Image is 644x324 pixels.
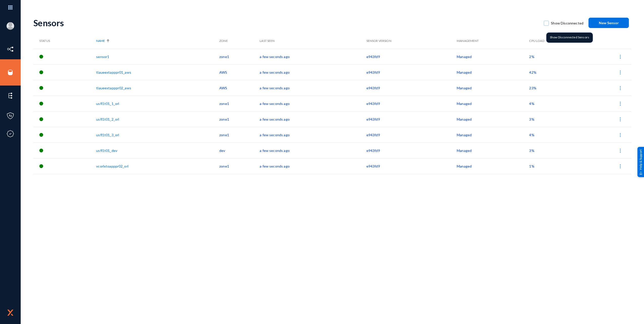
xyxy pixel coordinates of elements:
[260,64,366,80] td: a few seconds ago
[529,148,534,153] span: 3%
[529,86,536,90] span: 23%
[639,171,642,175] img: help_support.svg
[457,111,529,127] td: Managed
[96,148,117,153] a: usfl1t01_dev
[219,80,260,96] td: AWS
[260,80,366,96] td: a few seconds ago
[3,2,18,13] img: app launcher
[260,33,366,49] th: Last Seen
[7,45,14,53] img: icon-inventory.svg
[96,39,217,43] div: Name
[366,143,457,158] td: e943fd9
[7,130,14,138] img: icon-compliance.svg
[260,96,366,111] td: a few seconds ago
[219,158,260,174] td: zone1
[366,127,457,143] td: e943fd9
[529,101,534,106] span: 4%
[7,69,14,76] img: icon-sources.svg
[366,96,457,111] td: e943fd9
[618,132,623,138] img: icon-more.svg
[618,54,623,59] img: icon-more.svg
[366,80,457,96] td: e943fd9
[618,101,623,106] img: icon-more.svg
[529,133,534,137] span: 4%
[457,96,529,111] td: Managed
[366,111,457,127] td: e943fd9
[366,158,457,174] td: e943fd9
[7,112,14,120] img: icon-policies.svg
[96,164,128,168] a: vcorlxtoapppr02_orl
[33,33,96,49] th: Status
[219,96,260,111] td: zone1
[637,147,644,177] div: Help & Support
[96,101,119,106] a: usfl1t01_1_orl
[457,127,529,143] td: Managed
[260,143,366,158] td: a few seconds ago
[260,49,366,64] td: a few seconds ago
[96,55,109,59] a: sensor1
[219,111,260,127] td: zone1
[366,64,457,80] td: e943fd9
[219,64,260,80] td: AWS
[96,117,119,121] a: usfl1t01_2_orl
[457,33,529,49] th: Management
[366,33,457,49] th: Sensor Version
[260,158,366,174] td: a few seconds ago
[618,70,623,75] img: icon-more.svg
[219,33,260,49] th: Zone
[551,19,583,27] span: Show Disconnected
[219,127,260,143] td: zone1
[260,111,366,127] td: a few seconds ago
[457,49,529,64] td: Managed
[457,143,529,158] td: Managed
[7,92,14,99] img: icon-elements.svg
[618,117,623,122] img: icon-more.svg
[529,164,534,168] span: 1%
[219,49,260,64] td: zone1
[96,39,105,43] span: Name
[618,148,623,153] img: icon-more.svg
[260,127,366,143] td: a few seconds ago
[529,117,534,121] span: 3%
[457,158,529,174] td: Managed
[529,55,534,59] span: 2%
[96,133,119,137] a: usfl1t01_3_orl
[618,86,623,91] img: icon-more.svg
[529,70,536,74] span: 42%
[7,22,14,30] img: blank-profile-picture.png
[96,70,131,74] a: tlaueextapppr01_aws
[546,33,593,43] div: Show Disconnected Sensors
[588,18,629,28] button: New Sensor
[599,21,619,25] span: New Sensor
[618,164,623,169] img: icon-more.svg
[457,64,529,80] td: Managed
[366,49,457,64] td: e943fd9
[96,86,131,90] a: tlaueextapppr02_aws
[219,143,260,158] td: dev
[33,18,539,28] div: Sensors
[529,33,578,49] th: CPU Load
[457,80,529,96] td: Managed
